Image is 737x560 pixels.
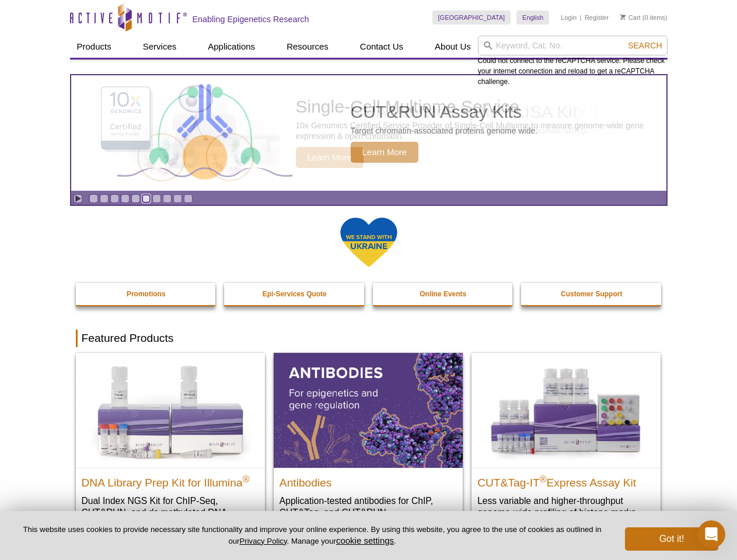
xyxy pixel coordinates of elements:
a: Promotions [76,283,217,305]
strong: Customer Support [561,290,622,298]
img: All Antibodies [274,353,463,467]
sup: ® [243,474,250,484]
h2: DNA Library Prep Kit for Illumina [82,471,259,489]
button: cookie settings [336,535,394,545]
a: Resources [280,36,336,58]
h2: Antibodies [280,471,457,489]
h2: Featured Products [76,330,662,347]
a: Login [561,13,577,22]
img: We Stand With Ukraine [340,216,398,268]
img: CUT&Tag-IT® Express Assay Kit [471,353,661,467]
a: All Antibodies Antibodies Application-tested antibodies for ChIP, CUT&Tag, and CUT&RUN. [274,353,463,530]
a: CUT&Tag-IT® Express Assay Kit CUT&Tag-IT®Express Assay Kit Less variable and higher-throughput ge... [471,353,661,530]
a: Customer Support [521,283,662,305]
a: [GEOGRAPHIC_DATA] [432,10,511,24]
img: Your Cart [620,14,626,20]
a: Go to slide 5 [131,194,140,203]
input: Keyword, Cat. No. [478,36,668,55]
a: Products [70,36,118,58]
sup: ® [540,474,547,484]
strong: Epi-Services Quote [263,290,327,298]
a: Go to slide 8 [163,194,172,203]
strong: Promotions [127,290,166,298]
a: Online Events [373,283,514,305]
a: Toggle autoplay [74,194,82,203]
a: Epi-Services Quote [224,283,365,305]
h2: CUT&Tag-IT Express Assay Kit [477,471,655,489]
h2: Enabling Epigenetics Research [193,14,309,24]
a: Go to slide 1 [89,194,98,203]
a: Go to slide 4 [121,194,130,203]
a: Privacy Policy [239,537,287,545]
button: Search [624,40,665,51]
button: Got it! [625,527,718,551]
strong: Online Events [420,290,466,298]
li: | [580,10,582,24]
a: About Us [428,36,478,58]
span: Search [628,41,662,50]
a: DNA Library Prep Kit for Illumina DNA Library Prep Kit for Illumina® Dual Index NGS Kit for ChIP-... [76,353,265,541]
div: Could not connect to the reCAPTCHA service. Please check your internet connection and reload to g... [478,36,668,87]
a: Go to slide 9 [173,194,182,203]
p: Less variable and higher-throughput genome-wide profiling of histone marks​. [477,495,655,519]
a: Go to slide 3 [110,194,119,203]
a: Go to slide 7 [152,194,161,203]
p: Dual Index NGS Kit for ChIP-Seq, CUT&RUN, and ds methylated DNA assays. [82,495,259,530]
a: Services [136,36,184,58]
a: Go to slide 10 [184,194,193,203]
a: Go to slide 2 [100,194,109,203]
iframe: Intercom live chat [697,520,725,548]
p: Application-tested antibodies for ChIP, CUT&Tag, and CUT&RUN. [280,495,457,519]
li: (0 items) [620,10,668,24]
a: Cart [620,13,641,22]
p: This website uses cookies to provide necessary site functionality and improve your online experie... [19,524,606,547]
a: Go to slide 6 [142,194,151,203]
a: English [516,10,549,24]
a: Contact Us [353,36,410,58]
a: Applications [201,36,262,58]
a: Register [585,13,609,22]
img: DNA Library Prep Kit for Illumina [76,353,265,467]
